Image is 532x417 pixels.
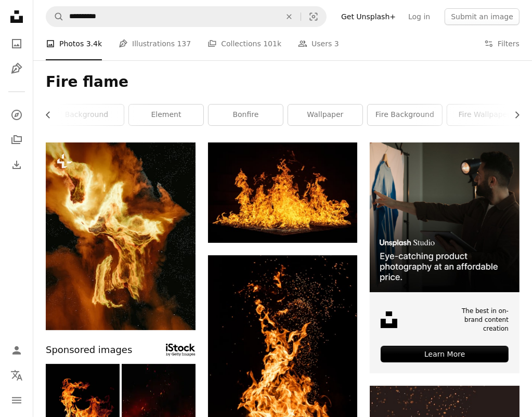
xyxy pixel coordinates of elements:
[208,188,358,197] a: bonfire
[278,7,301,27] button: Clear
[368,105,442,125] a: fire background
[263,38,281,49] span: 101k
[335,8,402,25] a: Get Unsplash+
[119,27,191,60] a: Illustrations 137
[288,105,362,125] a: wallpaper
[6,105,27,125] a: Explore
[6,33,27,54] a: Photos
[46,73,520,92] h1: Fire flame
[508,105,520,125] button: scroll list to the right
[334,38,339,49] span: 3
[46,105,58,125] button: scroll list to the left
[6,58,27,79] a: Illustrations
[46,142,196,330] img: a very large fire with a lot of flames coming out of it
[208,142,358,243] img: bonfire
[46,7,64,27] button: Search Unsplash
[370,142,520,373] a: The best in on-brand content creationLearn More
[456,307,509,333] span: The best in on-brand content creation
[129,105,203,125] a: element
[301,7,326,27] button: Visual search
[402,8,436,25] a: Log in
[484,27,520,60] button: Filters
[370,142,520,292] img: file-1715714098234-25b8b4e9d8faimage
[445,8,520,25] button: Submit an image
[6,365,27,386] button: Language
[298,27,339,60] a: Users 3
[46,6,327,27] form: Find visuals sitewide
[6,390,27,411] button: Menu
[208,363,358,372] a: fire in the dark during night time
[6,129,27,150] a: Collections
[6,340,27,361] a: Log in / Sign up
[177,38,191,49] span: 137
[6,6,27,29] a: Home — Unsplash
[6,154,27,175] a: Download History
[381,311,397,328] img: file-1631678316303-ed18b8b5cb9cimage
[46,231,196,241] a: a very large fire with a lot of flames coming out of it
[49,105,124,125] a: background
[381,346,509,362] div: Learn More
[209,105,283,125] a: bonfire
[46,343,132,358] span: Sponsored images
[207,27,281,60] a: Collections 101k
[447,105,522,125] a: fire wallpaper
